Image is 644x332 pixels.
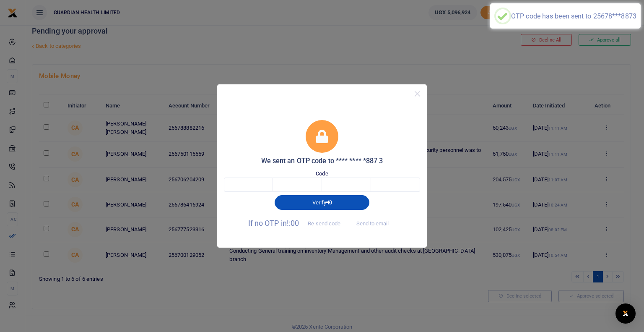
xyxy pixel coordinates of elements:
[615,303,636,324] div: Open Intercom Messenger
[411,88,423,100] button: Close
[316,170,328,178] label: Code
[275,195,369,209] button: Verify
[287,219,299,227] span: !:00
[511,12,636,20] div: OTP code has been sent to 25678***8873
[248,219,348,227] span: If no OTP in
